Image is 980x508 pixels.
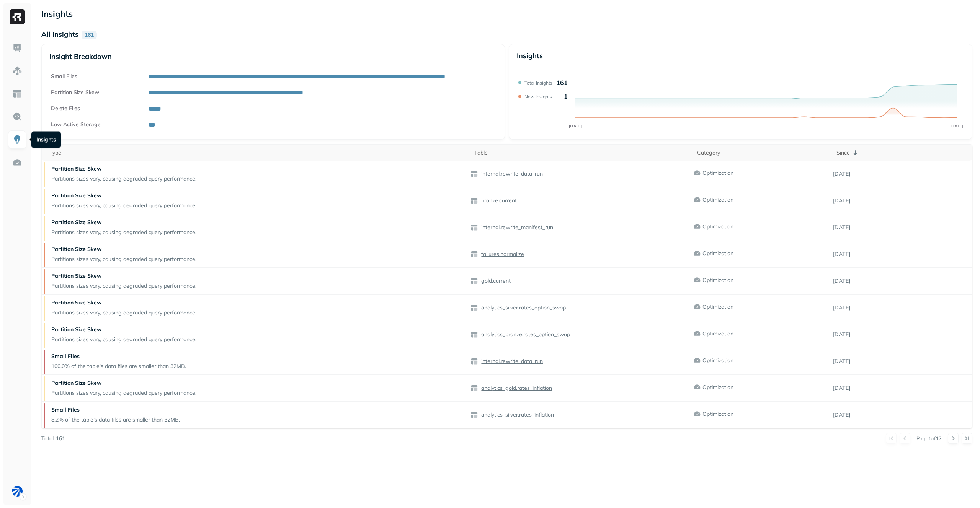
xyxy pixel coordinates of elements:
[12,89,22,99] img: Asset Explorer
[524,80,552,86] p: Total Insights
[833,277,972,285] p: [DATE]
[470,224,478,231] img: table
[51,363,186,370] p: 100.0% of the table's data files are smaller than 32MB.
[31,132,61,148] div: Insights
[470,170,478,178] img: table
[51,105,80,112] text: Delete Files
[51,326,196,333] p: Partition Size Skew
[51,165,196,173] p: Partition Size Skew
[470,251,478,258] img: table
[833,224,972,231] p: [DATE]
[478,384,552,392] a: analytics_gold.rates_inflation
[51,256,196,263] p: Partitions sizes vary, causing degraded query performance.
[480,197,517,204] p: bronze.current
[833,358,972,365] p: [DATE]
[480,170,543,177] p: internal.rewrite_data_run
[524,94,552,99] p: New Insights
[480,224,553,231] p: internal.rewrite_manifest_run
[12,135,22,145] img: Insights
[41,7,972,21] p: Insights
[950,124,964,129] tspan: [DATE]
[51,246,196,253] p: Partition Size Skew
[836,148,968,157] div: Since
[556,79,568,86] p: 161
[41,435,54,442] p: Total
[470,358,478,365] img: table
[480,277,511,285] p: gold.current
[51,299,196,306] p: Partition Size Skew
[12,158,22,168] img: Optimization
[51,175,196,182] p: Partitions sizes vary, causing degraded query performance.
[702,277,733,284] p: Optimization
[480,411,554,418] p: analytics_silver.rates_inflation
[82,31,97,39] p: 161
[470,411,478,419] img: table
[702,303,733,311] p: Optimization
[478,277,511,285] a: gold.current
[478,224,553,231] a: internal.rewrite_manifest_run
[470,331,478,339] img: table
[697,149,829,156] div: Category
[10,9,25,24] img: Ryft
[470,277,478,285] img: table
[478,304,566,311] a: analytics_silver.rates_option_swap
[51,73,77,80] text: Small Files
[12,112,22,122] img: Query Explorer
[480,358,543,365] p: internal.rewrite_data_run
[833,384,972,392] p: [DATE]
[702,250,733,257] p: Optimization
[702,357,733,364] p: Optimization
[51,336,196,343] p: Partitions sizes vary, causing degraded query performance.
[702,384,733,391] p: Optimization
[569,124,582,129] tspan: [DATE]
[51,309,196,316] p: Partitions sizes vary, causing degraded query performance.
[470,197,478,205] img: table
[517,51,543,60] p: Insights
[51,406,180,414] p: Small Files
[51,89,99,96] text: Partition Size Skew
[474,149,689,156] div: Table
[480,331,570,338] p: analytics_bronze.rates_option_swap
[51,202,196,209] p: Partitions sizes vary, causing degraded query performance.
[51,219,196,226] p: Partition Size Skew
[49,52,497,61] p: Insight Breakdown
[470,384,478,392] img: table
[833,251,972,258] p: [DATE]
[478,358,543,365] a: internal.rewrite_data_run
[12,43,22,53] img: Dashboard
[49,149,467,156] div: Type
[564,93,568,100] p: 1
[480,304,566,311] p: analytics_silver.rates_option_swap
[12,66,22,76] img: Assets
[51,192,196,199] p: Partition Size Skew
[833,411,972,418] p: [DATE]
[51,379,196,387] p: Partition Size Skew
[478,251,524,258] a: failures.normalize
[833,197,972,204] p: [DATE]
[702,196,733,204] p: Optimization
[702,169,733,177] p: Optimization
[480,384,552,392] p: analytics_gold.rates_inflation
[702,223,733,230] p: Optimization
[51,389,196,397] p: Partitions sizes vary, causing degraded query performance.
[478,170,543,177] a: internal.rewrite_data_run
[51,353,186,360] p: Small Files
[56,435,65,442] p: 161
[480,251,524,258] p: failures.normalize
[833,170,972,177] p: [DATE]
[51,282,196,290] p: Partitions sizes vary, causing degraded query performance.
[478,331,570,338] a: analytics_bronze.rates_option_swap
[51,272,196,280] p: Partition Size Skew
[702,330,733,337] p: Optimization
[916,435,942,442] p: Page 1 of 17
[478,411,554,418] a: analytics_silver.rates_inflation
[833,331,972,338] p: [DATE]
[833,304,972,311] p: [DATE]
[478,197,517,204] a: bronze.current
[41,30,78,39] p: All Insights
[470,304,478,312] img: table
[51,416,180,423] p: 8.2% of the table's data files are smaller than 32MB.
[702,410,733,418] p: Optimization
[51,121,101,128] text: Low Active Storage
[12,486,23,497] img: BAM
